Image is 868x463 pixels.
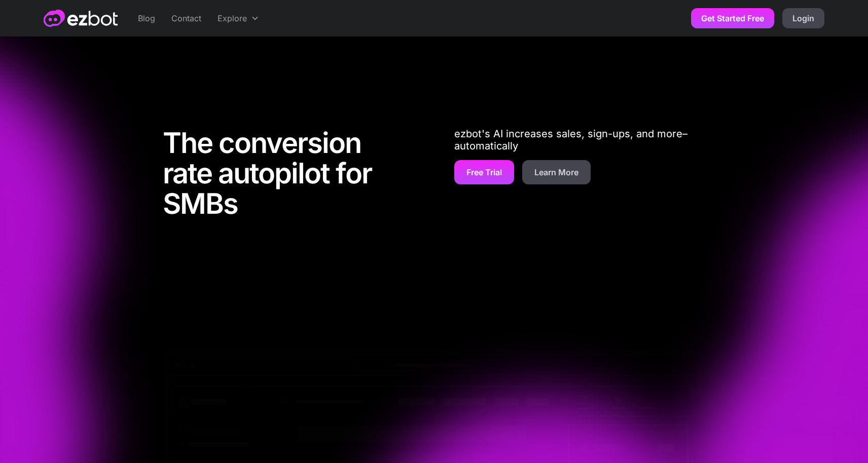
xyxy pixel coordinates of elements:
[163,128,414,224] h1: The conversion rate autopilot for SMBs
[522,160,591,184] a: Learn More
[454,160,514,184] a: Free Trial
[44,10,118,27] a: home
[782,8,824,28] a: Login
[218,12,247,24] div: Explore
[691,8,774,28] a: Get Started Free
[454,128,705,152] p: ezbot's AI increases sales, sign-ups, and more–automatically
